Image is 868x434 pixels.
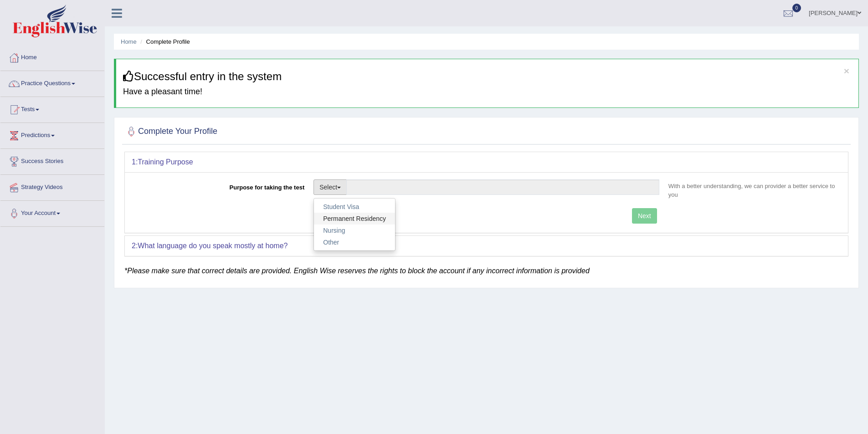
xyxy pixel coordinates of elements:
a: Student Visa [314,201,395,213]
h3: Successful entry in the system [123,71,852,82]
a: Tests [0,97,104,120]
span: 0 [792,4,801,12]
p: With a better understanding, we can provider a better service to you [664,182,841,199]
label: Purpose for taking the test [132,179,309,192]
div: 1: [125,152,848,172]
button: × [844,66,849,76]
li: Complete Profile [138,37,190,46]
a: Home [121,38,137,45]
a: Success Stories [0,149,104,172]
a: Other [314,236,395,248]
h2: Complete Your Profile [124,125,217,138]
a: Your Account [0,201,104,224]
b: Training Purpose [138,158,193,166]
b: What language do you speak mostly at home? [138,242,288,250]
a: Permanent Residency [314,213,395,225]
a: Strategy Videos [0,175,104,198]
button: Select [313,179,347,195]
a: Home [0,45,104,68]
div: 2: [125,236,848,256]
a: Practice Questions [0,71,104,94]
em: *Please make sure that correct details are provided. English Wise reserves the rights to block th... [124,267,590,275]
a: Nursing [314,225,395,236]
a: Predictions [0,123,104,146]
h4: Have a pleasant time! [123,87,852,97]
